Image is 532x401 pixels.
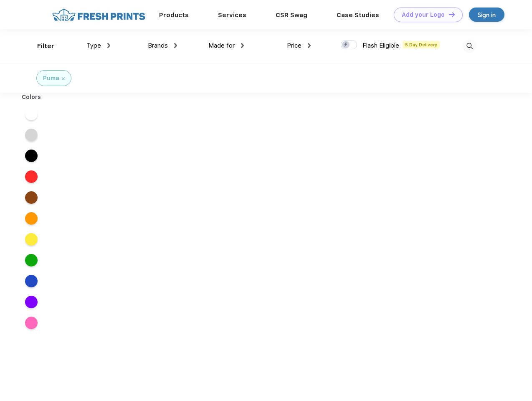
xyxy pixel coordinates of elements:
[308,43,311,48] img: dropdown.png
[463,39,476,53] img: desktop_search.svg
[174,43,177,48] img: dropdown.png
[218,11,246,19] a: Services
[478,10,496,20] div: Sign in
[37,41,54,51] div: Filter
[148,42,168,49] span: Brands
[403,41,440,48] span: 5 Day Delivery
[15,93,48,102] div: Colors
[62,77,65,80] img: filter_cancel.svg
[276,11,307,19] a: CSR Swag
[241,43,244,48] img: dropdown.png
[449,12,455,17] img: DT
[107,43,110,48] img: dropdown.png
[159,11,189,19] a: Products
[43,74,59,83] div: Puma
[50,8,148,22] img: fo%20logo%202.webp
[86,42,101,49] span: Type
[287,42,301,49] span: Price
[208,42,235,49] span: Made for
[362,42,399,49] span: Flash Eligible
[469,8,504,22] a: Sign in
[402,11,445,18] div: Add your Logo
